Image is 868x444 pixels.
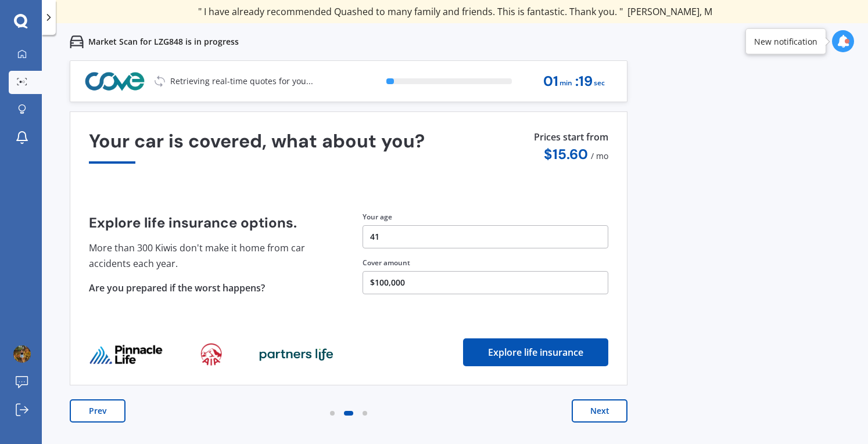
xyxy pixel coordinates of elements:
[88,36,239,48] p: Market Scan for LZG848 is in progress
[363,212,608,222] div: Your age
[544,145,588,163] span: $ 15.60
[259,348,333,362] img: life_provider_logo_2
[89,240,335,271] p: More than 300 Kiwis don't make it home from car accidents each year.
[594,75,605,91] span: sec
[463,338,608,366] button: Explore life insurance
[89,215,335,231] h4: Explore life insurance options.
[363,271,608,294] button: $100,000
[559,75,572,91] span: min
[363,225,608,248] button: 41
[754,35,817,47] div: New notification
[575,74,593,89] span: : 19
[572,399,627,423] button: Next
[89,131,608,164] div: Your car is covered, what about you?
[89,281,265,294] span: Are you prepared if the worst happens?
[70,399,125,423] button: Prev
[200,343,222,366] img: life_provider_logo_1
[534,131,608,146] p: Prices start from
[70,35,84,49] img: car.f15378c7a67c060ca3f3.svg
[89,344,163,365] img: life_provider_logo_0
[170,75,313,87] p: Retrieving real-time quotes for you...
[543,74,558,89] span: 01
[13,345,31,363] img: ACg8ocIxaaXtzfJ8MAxBEr9Ruh12rkBwStDst67usP7zAWv27s0gVUBiDg=s96-c
[363,258,608,268] div: Cover amount
[591,150,608,161] span: / mo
